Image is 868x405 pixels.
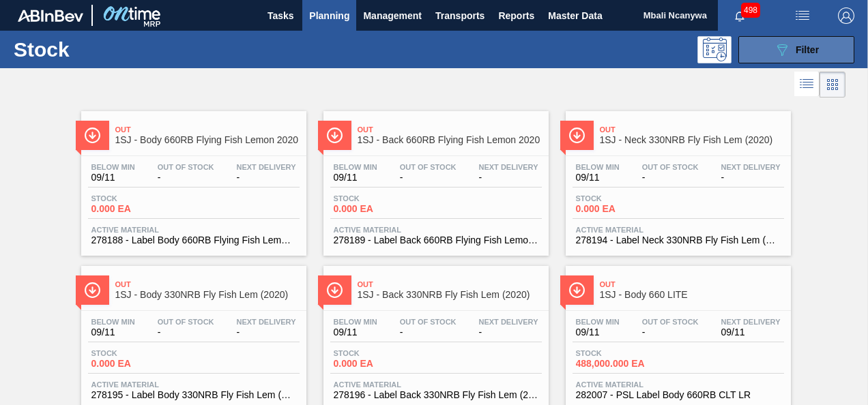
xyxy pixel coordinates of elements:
[400,163,457,171] span: Out Of Stock
[334,163,377,171] span: Below Min
[479,318,538,326] span: Next Delivery
[738,36,854,63] button: Filter
[838,7,854,24] img: Logout
[363,7,422,24] span: Management
[479,163,538,171] span: Next Delivery
[576,235,781,245] span: 278194 - Label Neck 330NRB Fly Fish Lem (2020)
[721,172,781,183] span: -
[309,7,349,24] span: Planning
[796,44,819,55] span: Filter
[91,359,187,369] span: 0.000 EA
[479,327,538,337] span: -
[358,290,542,300] span: 1SJ - Back 330NRB Fly Fish Lem (2020)
[642,172,699,183] span: -
[642,318,699,326] span: Out Of Stock
[237,172,296,183] span: -
[794,7,811,24] img: userActions
[91,327,135,337] span: 09/11
[334,359,429,369] span: 0.000 EA
[576,327,620,337] span: 09/11
[158,163,214,171] span: Out Of Stock
[576,359,671,369] span: 488,000.000 EA
[334,235,538,245] span: 278189 - Label Back 660RB Flying Fish Lemon 2020
[91,235,296,245] span: 278188 - Label Body 660RB Flying Fish Lemon 2020
[600,290,784,300] span: 1SJ - Body 660 LITE
[334,226,538,234] span: Active Material
[568,127,585,144] img: Ícone
[400,172,457,183] span: -
[358,135,542,145] span: 1SJ - Back 660RB Flying Fish Lemon 2020
[576,318,620,326] span: Below Min
[237,318,296,326] span: Next Delivery
[84,282,101,299] img: Ícone
[555,101,798,256] a: ÍconeOut1SJ - Neck 330NRB Fly Fish Lem (2020)Below Min09/11Out Of Stock-Next Delivery-Stock0.000 ...
[334,172,377,183] span: 09/11
[721,163,781,171] span: Next Delivery
[91,318,135,326] span: Below Min
[576,163,620,171] span: Below Min
[115,290,300,300] span: 1SJ - Body 330NRB Fly Fish Lem (2020)
[115,135,300,145] span: 1SJ - Body 660RB Flying Fish Lemon 2020
[334,318,377,326] span: Below Min
[91,194,187,202] span: Stock
[158,318,214,326] span: Out Of Stock
[718,6,762,25] button: Notifications
[18,10,83,22] img: TNhmsLtSVTkK8tSr43FrP2fwEKptu5GPRR3wAAAABJRU5ErkJggg==
[158,327,214,337] span: -
[568,282,585,299] img: Ícone
[326,282,343,299] img: Ícone
[576,172,620,183] span: 09/11
[14,42,202,57] h1: Stock
[576,390,781,400] span: 282007 - PSL Label Body 660RB CLT LR
[600,280,784,288] span: Out
[600,135,784,145] span: 1SJ - Neck 330NRB Fly Fish Lem (2020)
[91,390,296,400] span: 278195 - Label Body 330NRB Fly Fish Lem (2020)
[334,390,538,400] span: 278196 - Label Back 330NRB Fly Fish Lem (2020)
[158,172,214,183] span: -
[642,327,699,337] span: -
[498,7,534,24] span: Reports
[358,125,542,134] span: Out
[91,204,187,214] span: 0.000 EA
[576,194,671,202] span: Stock
[91,172,135,183] span: 09/11
[334,349,429,357] span: Stock
[334,327,377,337] span: 09/11
[334,204,429,214] span: 0.000 EA
[576,204,671,214] span: 0.000 EA
[334,380,538,389] span: Active Material
[721,318,781,326] span: Next Delivery
[697,36,732,63] div: Programming: no user selected
[334,194,429,202] span: Stock
[265,7,295,24] span: Tasks
[91,349,187,357] span: Stock
[237,163,296,171] span: Next Delivery
[741,3,760,18] span: 498
[91,163,135,171] span: Below Min
[237,327,296,337] span: -
[313,101,555,256] a: ÍconeOut1SJ - Back 660RB Flying Fish Lemon 2020Below Min09/11Out Of Stock-Next Delivery-Stock0.00...
[600,125,784,134] span: Out
[71,101,313,256] a: ÍconeOut1SJ - Body 660RB Flying Fish Lemon 2020Below Min09/11Out Of Stock-Next Delivery-Stock0.00...
[479,172,538,183] span: -
[358,280,542,288] span: Out
[576,349,671,357] span: Stock
[115,280,300,288] span: Out
[642,163,699,171] span: Out Of Stock
[548,7,602,24] span: Master Data
[400,327,457,337] span: -
[435,7,484,24] span: Transports
[721,327,781,337] span: 09/11
[794,72,820,97] div: List Vision
[115,125,300,134] span: Out
[91,380,296,389] span: Active Material
[326,127,343,144] img: Ícone
[576,380,781,389] span: Active Material
[400,318,457,326] span: Out Of Stock
[91,226,296,234] span: Active Material
[84,127,101,144] img: Ícone
[820,72,845,97] div: Card Vision
[576,226,781,234] span: Active Material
